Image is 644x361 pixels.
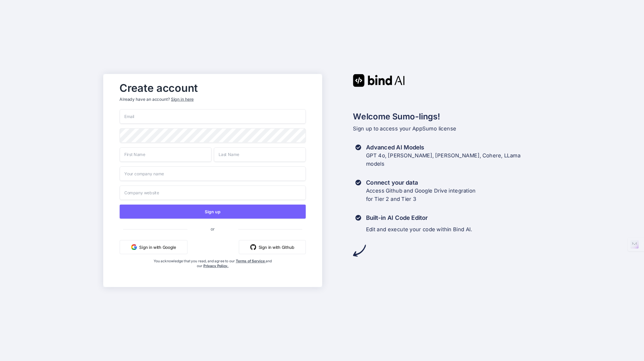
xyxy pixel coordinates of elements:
[119,147,211,162] input: First Name
[119,84,306,93] h2: Create account
[353,110,541,123] h2: Welcome Sumo-lings!
[151,259,275,282] div: You acknowledge that you read, and agree to our and our
[119,109,306,124] input: Email
[239,240,306,254] button: Sign in with Github
[119,166,306,181] input: Your company name
[131,244,137,250] img: google
[250,244,256,250] img: github
[353,74,405,87] img: Bind AI logo
[353,125,541,133] p: Sign up to access your AppSumo license
[187,222,238,236] span: or
[366,225,472,234] p: Edit and execute your code within Bind AI.
[203,264,228,268] a: Privacy Policy.
[214,147,306,162] input: Last Name
[119,240,187,254] button: Sign in with Google
[366,143,520,152] h3: Advanced AI Models
[366,152,520,168] p: GPT 4o, [PERSON_NAME], [PERSON_NAME], Cohere, LLama models
[119,96,306,102] p: Already have an account?
[353,244,366,257] img: arrow
[366,187,475,203] p: Access Github and Google Drive integration for Tier 2 and Tier 3
[119,205,306,219] button: Sign up
[366,214,472,222] h3: Built-in AI Code Editor
[171,96,193,102] div: Sign in here
[119,185,306,200] input: Company website
[366,178,475,187] h3: Connect your data
[236,259,266,263] a: Terms of Service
